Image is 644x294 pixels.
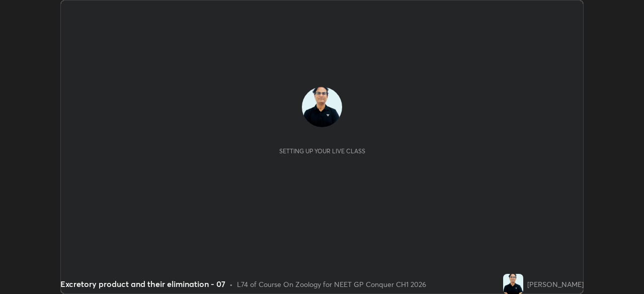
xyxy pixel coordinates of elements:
div: [PERSON_NAME] [527,279,584,289]
div: • [229,279,233,289]
div: Setting up your live class [279,147,365,155]
img: 44dbf02e4033470aa5e07132136bfb12.jpg [302,87,342,127]
div: L74 of Course On Zoology for NEET GP Conquer CH1 2026 [237,279,426,289]
div: Excretory product and their elimination - 07 [60,278,225,290]
img: 44dbf02e4033470aa5e07132136bfb12.jpg [503,274,523,294]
